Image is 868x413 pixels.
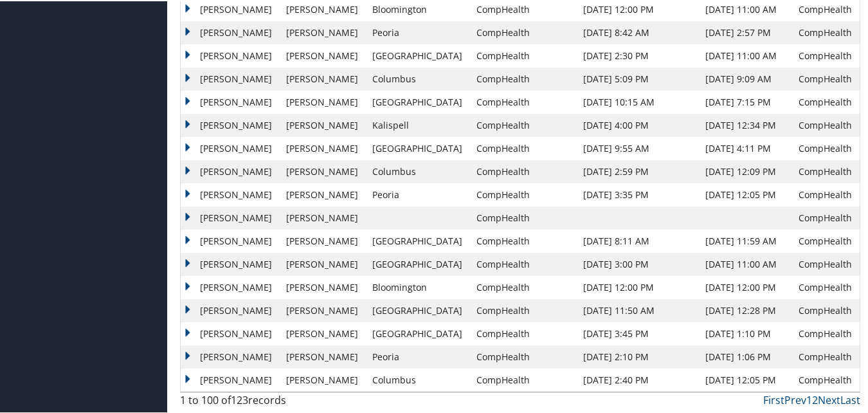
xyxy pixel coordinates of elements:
td: CompHealth [792,321,860,344]
td: [PERSON_NAME] [181,344,280,367]
td: [PERSON_NAME] [280,321,366,344]
td: CompHealth [470,367,576,390]
td: [PERSON_NAME] [280,344,366,367]
td: CompHealth [792,89,860,113]
td: CompHealth [792,66,860,89]
td: CompHealth [792,298,860,321]
td: [DATE] 12:34 PM [699,113,792,136]
td: Bloomington [366,275,470,298]
td: CompHealth [792,113,860,136]
a: Next [818,392,840,406]
td: CompHealth [792,367,860,390]
td: CompHealth [792,20,860,43]
td: [PERSON_NAME] [280,252,366,275]
td: [DATE] 12:00 PM [577,275,700,298]
td: CompHealth [470,228,576,252]
td: Columbus [366,66,470,89]
td: [PERSON_NAME] [181,20,280,43]
td: [DATE] 2:10 PM [577,344,700,367]
td: CompHealth [470,205,576,228]
td: CompHealth [792,182,860,205]
td: Peoria [366,20,470,43]
td: [DATE] 5:09 PM [577,66,700,89]
td: [DATE] 2:30 PM [577,43,700,66]
td: CompHealth [470,20,576,43]
td: CompHealth [470,113,576,136]
td: [PERSON_NAME] [280,89,366,113]
td: [DATE] 2:57 PM [699,20,792,43]
td: [PERSON_NAME] [181,89,280,113]
td: [PERSON_NAME] [181,321,280,344]
td: [PERSON_NAME] [181,159,280,182]
td: [GEOGRAPHIC_DATA] [366,321,470,344]
td: [PERSON_NAME] [181,182,280,205]
td: [PERSON_NAME] [280,159,366,182]
td: CompHealth [470,66,576,89]
a: 2 [812,392,818,406]
td: [PERSON_NAME] [181,113,280,136]
td: [GEOGRAPHIC_DATA] [366,43,470,66]
td: [PERSON_NAME] [181,43,280,66]
td: [DATE] 2:59 PM [577,159,700,182]
td: [DATE] 8:42 AM [577,20,700,43]
td: [DATE] 12:05 PM [699,182,792,205]
td: [PERSON_NAME] [280,43,366,66]
td: [PERSON_NAME] [181,275,280,298]
td: [DATE] 4:11 PM [699,136,792,159]
td: [PERSON_NAME] [280,205,366,228]
td: [DATE] 2:40 PM [577,367,700,390]
td: [PERSON_NAME] [280,298,366,321]
td: [DATE] 7:15 PM [699,89,792,113]
td: CompHealth [792,228,860,252]
td: [GEOGRAPHIC_DATA] [366,89,470,113]
td: [DATE] 10:15 AM [577,89,700,113]
td: [PERSON_NAME] [181,205,280,228]
td: CompHealth [792,205,860,228]
td: CompHealth [792,159,860,182]
td: [PERSON_NAME] [280,66,366,89]
td: CompHealth [470,136,576,159]
a: 1 [806,392,812,406]
td: [PERSON_NAME] [280,113,366,136]
td: [GEOGRAPHIC_DATA] [366,228,470,252]
td: [PERSON_NAME] [181,298,280,321]
td: [DATE] 1:10 PM [699,321,792,344]
td: CompHealth [470,89,576,113]
td: [GEOGRAPHIC_DATA] [366,298,470,321]
td: CompHealth [792,252,860,275]
a: First [763,392,784,406]
td: [DATE] 3:00 PM [577,252,700,275]
td: CompHealth [470,252,576,275]
td: [PERSON_NAME] [280,367,366,390]
td: [PERSON_NAME] [181,252,280,275]
td: Peoria [366,344,470,367]
td: [DATE] 12:28 PM [699,298,792,321]
td: [DATE] 3:35 PM [577,182,700,205]
td: [DATE] 12:00 PM [699,275,792,298]
td: [PERSON_NAME] [280,182,366,205]
td: CompHealth [470,298,576,321]
td: [GEOGRAPHIC_DATA] [366,252,470,275]
td: [PERSON_NAME] [181,228,280,252]
td: CompHealth [792,275,860,298]
td: CompHealth [792,136,860,159]
td: CompHealth [470,344,576,367]
td: Kalispell [366,113,470,136]
td: [DATE] 11:50 AM [577,298,700,321]
span: 123 [231,392,248,406]
td: CompHealth [470,159,576,182]
td: [PERSON_NAME] [181,136,280,159]
td: [DATE] 11:00 AM [699,43,792,66]
td: [PERSON_NAME] [280,275,366,298]
td: [GEOGRAPHIC_DATA] [366,136,470,159]
a: Last [840,392,860,406]
td: [DATE] 11:00 AM [699,252,792,275]
td: CompHealth [470,43,576,66]
td: [DATE] 3:45 PM [577,321,700,344]
a: Prev [784,392,806,406]
td: [DATE] 4:00 PM [577,113,700,136]
td: CompHealth [470,321,576,344]
td: [DATE] 12:09 PM [699,159,792,182]
td: [DATE] 12:05 PM [699,367,792,390]
td: [PERSON_NAME] [181,367,280,390]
